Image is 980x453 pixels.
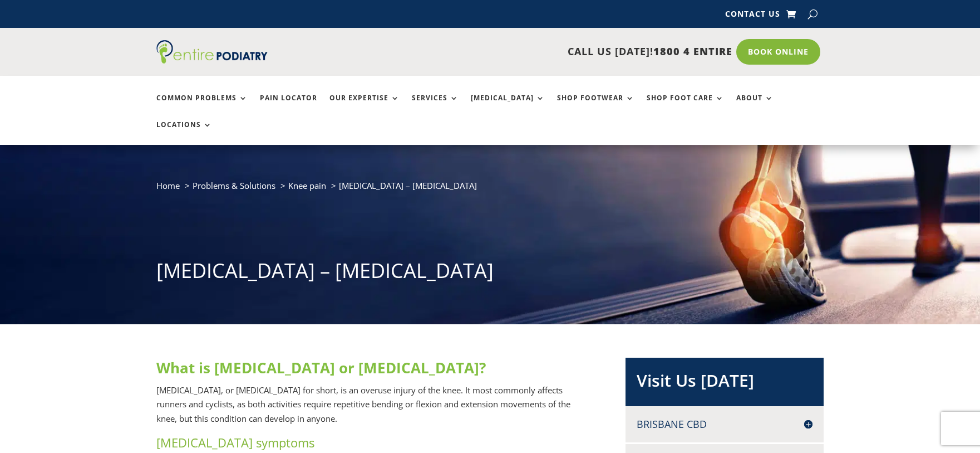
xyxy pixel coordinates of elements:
[156,40,268,64] img: logo (1)
[471,94,545,118] a: [MEDICAL_DATA]
[736,94,774,118] a: About
[156,178,824,201] nav: breadcrumb
[156,383,589,435] p: , or [MEDICAL_DATA] for short, is an overuse injury of the knee. It most commonly affects runners...
[339,180,477,191] span: [MEDICAL_DATA] – [MEDICAL_DATA]
[557,94,634,118] a: Shop Footwear
[311,45,732,59] p: CALL US [DATE]!
[156,384,221,396] span: [MEDICAL_DATA]
[725,10,780,22] a: Contact Us
[736,39,820,65] a: Book Online
[260,94,317,118] a: Pain Locator
[156,94,248,118] a: Common Problems
[156,257,824,290] h1: [MEDICAL_DATA] – [MEDICAL_DATA]
[412,94,459,118] a: Services
[653,45,732,58] span: 1800 4 ENTIRE
[637,369,812,398] h2: Visit Us [DATE]
[647,94,724,118] a: Shop Foot Care
[156,121,212,145] a: Locations
[329,94,400,118] a: Our Expertise
[637,417,812,431] h4: Brisbane CBD
[288,180,326,191] a: Knee pain
[156,55,268,66] a: Entire Podiatry
[156,434,314,451] span: [MEDICAL_DATA] symptoms
[193,180,275,191] a: Problems & Solutions
[156,358,486,378] span: What is [MEDICAL_DATA] or [MEDICAL_DATA]?
[156,180,180,191] a: Home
